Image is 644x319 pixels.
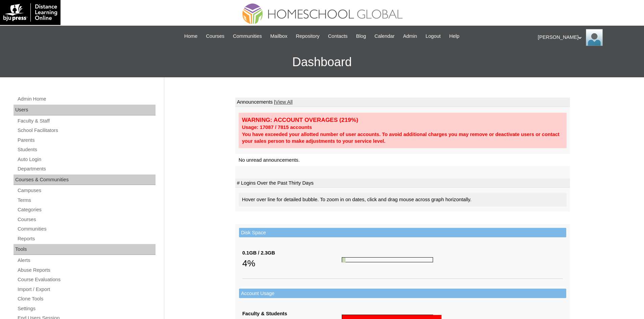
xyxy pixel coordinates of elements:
strong: Usage: 17087 / 7815 accounts [242,125,312,130]
a: Communities [230,32,265,40]
span: Admin [403,32,417,40]
a: Help [446,32,463,40]
a: Blog [353,32,369,40]
a: Auto Login [17,155,156,164]
a: Faculty & Staff [17,117,156,125]
a: Mailbox [267,32,291,40]
td: Announcements | [235,98,570,107]
div: Faculty & Students [242,310,342,317]
span: Repository [296,32,319,40]
div: Hover over line for detailed bubble. To zoom in on dates, click and drag mouse across graph horiz... [239,193,567,207]
a: Admin [400,32,421,40]
span: Communities [233,32,262,40]
a: Courses [17,215,156,224]
span: Calendar [375,32,395,40]
img: Ariane Ebuen [586,29,603,46]
a: Parents [17,136,156,144]
a: Contacts [325,32,351,40]
a: Admin Home [17,95,156,103]
span: Help [449,32,459,40]
a: Course Evaluations [17,275,156,284]
td: # Logins Over the Past Thirty Days [235,179,570,188]
a: Settings [17,304,156,313]
a: Campuses [17,186,156,195]
a: Departments [17,165,156,173]
div: Courses & Communities [14,175,156,185]
a: Import / Export [17,285,156,294]
div: Users [14,105,156,115]
a: Courses [202,32,228,40]
td: No unread announcements. [235,154,570,166]
a: Logout [422,32,444,40]
a: Home [181,32,201,40]
span: Logout [426,32,441,40]
a: Calendar [371,32,398,40]
a: Students [17,145,156,154]
td: Disk Space [239,228,566,238]
a: School Facilitators [17,126,156,135]
a: View All [275,99,292,105]
div: [PERSON_NAME] [538,29,637,46]
div: 4% [242,257,342,270]
a: Abuse Reports [17,266,156,274]
div: WARNING: ACCOUNT OVERAGES (219%) [242,116,563,124]
img: logo-white.png [3,3,57,22]
span: Home [184,32,197,40]
td: Account Usage [239,289,566,298]
a: Categories [17,206,156,214]
span: Courses [206,32,224,40]
a: Repository [292,32,323,40]
div: Tools [14,244,156,255]
a: Alerts [17,256,156,265]
h3: Dashboard [3,47,641,77]
a: Communities [17,225,156,233]
span: Mailbox [270,32,288,40]
a: Terms [17,196,156,205]
div: 0.1GB / 2.3GB [242,249,342,257]
a: Clone Tools [17,295,156,303]
a: Reports [17,235,156,243]
span: Blog [356,32,366,40]
span: Contacts [328,32,348,40]
div: You have exceeded your allotted number of user accounts. To avoid additional charges you may remo... [242,131,563,145]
